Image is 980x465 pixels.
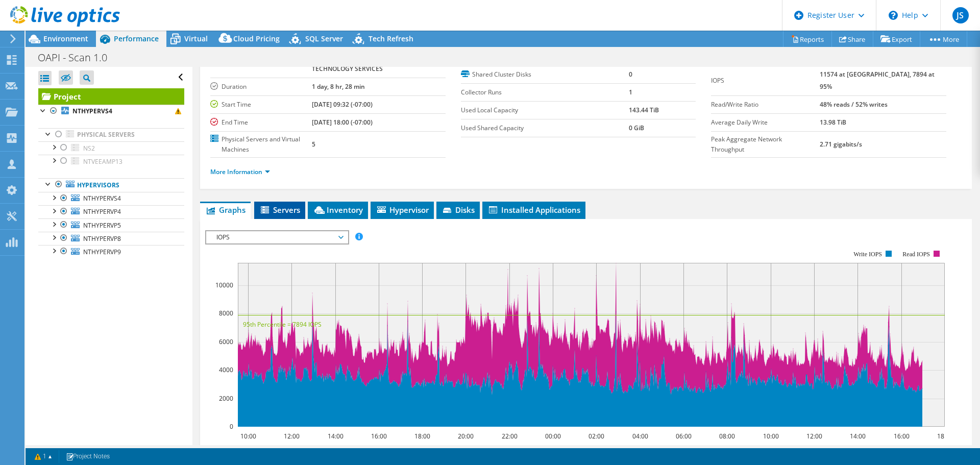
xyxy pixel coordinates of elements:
[243,320,322,329] text: 95th Percentile = 7894 IOPS
[629,70,632,79] b: 0
[629,124,644,132] b: 0 GiB
[38,205,184,218] a: NTHYPERVP4
[820,70,935,91] b: 11574 at [GEOGRAPHIC_DATA], 7894 at 95%
[629,88,632,96] b: 1
[219,309,233,317] text: 8000
[38,128,184,141] a: Physical Servers
[831,31,873,47] a: Share
[806,432,822,440] text: 12:00
[38,232,184,245] a: NTHYPERVP8
[820,118,846,127] b: 13.98 TiB
[502,432,518,440] text: 22:00
[38,192,184,205] a: NTHYPERVS4
[210,117,312,128] label: End Time
[114,34,159,43] span: Performance
[853,251,882,258] text: Write IOPS
[33,52,123,63] h1: OAPI - Scan 1.0
[233,34,280,43] span: Cloud Pricing
[38,141,184,155] a: NS2
[210,134,312,155] label: Physical Servers and Virtual Machines
[952,7,969,23] span: JS
[230,422,233,431] text: 0
[83,157,122,166] span: NTVEEAMP13
[711,117,820,128] label: Average Daily Write
[545,432,561,440] text: 00:00
[43,34,88,43] span: Environment
[920,31,967,47] a: More
[629,106,659,114] b: 143.44 TiB
[903,251,930,258] text: Read IOPS
[59,450,117,463] a: Project Notes
[210,167,270,176] a: More Information
[83,194,121,203] span: NTHYPERVS4
[240,432,256,440] text: 10:00
[937,432,953,440] text: 18:00
[38,155,184,168] a: NTVEEAMP13
[711,100,820,110] label: Read/Write Ratio
[211,231,342,243] span: IOPS
[83,144,95,153] span: NS2
[305,34,343,43] span: SQL Server
[873,31,920,47] a: Export
[313,205,363,215] span: Inventory
[371,432,387,440] text: 16:00
[632,432,648,440] text: 04:00
[369,34,413,43] span: Tech Refresh
[376,205,429,215] span: Hypervisor
[461,69,629,80] label: Shared Cluster Disks
[38,88,184,105] a: Project
[461,123,629,133] label: Used Shared Capacity
[487,205,580,215] span: Installed Applications
[328,432,344,440] text: 14:00
[28,450,59,463] a: 1
[38,245,184,258] a: NTHYPERVP9
[711,134,820,155] label: Peak Aggregate Network Throughput
[763,432,779,440] text: 10:00
[711,76,820,86] label: IOPS
[219,337,233,346] text: 6000
[284,432,300,440] text: 12:00
[676,432,692,440] text: 06:00
[83,234,121,243] span: NTHYPERVP8
[210,82,312,92] label: Duration
[83,207,121,216] span: NTHYPERVP4
[458,432,474,440] text: 20:00
[589,432,604,440] text: 02:00
[894,432,910,440] text: 16:00
[72,107,112,115] b: NTHYPERVS4
[312,52,408,73] b: YAVAPAI COUNTY INFORMATION TECHNOLOGY SERVICES
[820,100,888,109] b: 48% reads / 52% writes
[38,105,184,118] a: NTHYPERVS4
[219,394,233,403] text: 2000
[312,118,373,127] b: [DATE] 18:00 (-07:00)
[205,205,246,215] span: Graphs
[442,205,475,215] span: Disks
[219,365,233,374] text: 4000
[783,31,832,47] a: Reports
[38,218,184,232] a: NTHYPERVP5
[719,432,735,440] text: 08:00
[259,205,300,215] span: Servers
[461,87,629,97] label: Collector Runs
[312,100,373,109] b: [DATE] 09:32 (-07:00)
[820,140,862,149] b: 2.71 gigabits/s
[461,105,629,115] label: Used Local Capacity
[184,34,208,43] span: Virtual
[210,100,312,110] label: Start Time
[83,248,121,256] span: NTHYPERVP9
[414,432,430,440] text: 18:00
[312,140,315,149] b: 5
[850,432,866,440] text: 14:00
[215,281,233,289] text: 10000
[312,82,365,91] b: 1 day, 8 hr, 28 min
[83,221,121,230] span: NTHYPERVP5
[38,178,184,191] a: Hypervisors
[889,11,898,20] svg: \n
